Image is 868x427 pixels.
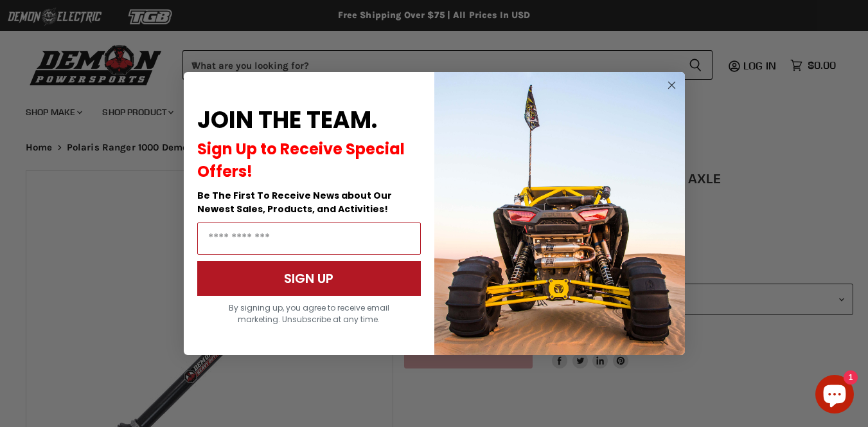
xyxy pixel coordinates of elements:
button: SIGN UP [197,261,421,296]
span: Be The First To Receive News about Our Newest Sales, Products, and Activities! [197,189,392,215]
span: By signing up, you agree to receive email marketing. Unsubscribe at any time. [229,302,389,325]
span: JOIN THE TEAM. [197,104,377,136]
input: Email Address [197,223,421,255]
span: Sign Up to Receive Special Offers! [197,138,405,182]
button: Close dialog [664,77,680,93]
inbox-online-store-chat: Shopify online store chat [811,375,858,417]
img: a9095488-b6e7-41ba-879d-588abfab540b.jpeg [434,72,685,355]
